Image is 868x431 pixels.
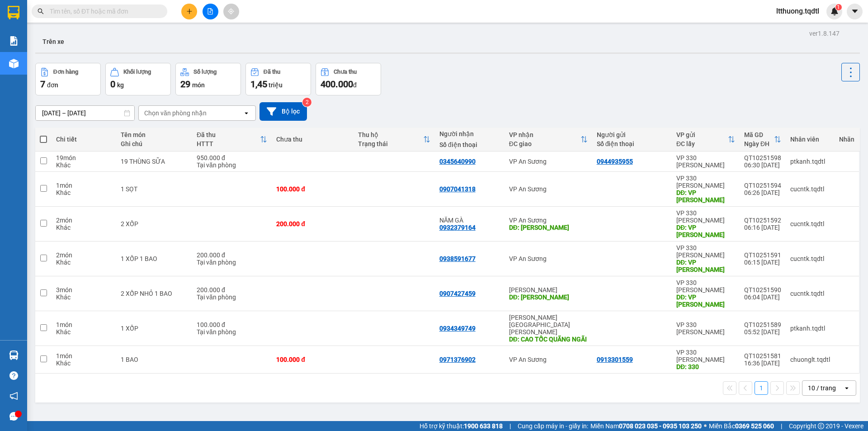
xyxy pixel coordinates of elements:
button: Đã thu1,45 triệu [245,63,311,95]
div: 0944935955 [597,158,633,165]
span: notification [9,392,18,400]
svg: open [843,384,850,392]
div: Khác [56,294,111,301]
th: Toggle SortBy [740,128,786,152]
div: Số lượng [193,69,217,75]
span: | [781,421,782,431]
div: DĐ: VP LONG HƯNG [676,224,735,238]
div: Tại văn phòng [197,328,267,336]
span: | [509,421,511,431]
div: Số điện thoại [597,140,667,147]
img: logo-vxr [8,6,19,19]
div: 1 SỌT [121,185,188,193]
div: QT10251598 [744,154,781,161]
div: HTTT [197,140,260,147]
div: VP An Sương [509,185,588,193]
div: Chưa thu [276,136,349,143]
span: triệu [269,81,283,89]
div: 0907041318 [439,185,476,193]
div: 2 món [56,217,111,224]
div: 1 XỐP [121,325,188,332]
div: 100.000 đ [197,321,267,328]
div: VP An Sương [509,356,588,363]
div: VP 330 [PERSON_NAME] [676,175,735,189]
div: 0345640990 [439,158,476,165]
div: 19 THÙNG SỮA [121,158,188,165]
th: Toggle SortBy [672,128,740,152]
div: ptkanh.tqdtl [790,158,830,165]
div: 19 món [56,154,111,161]
div: Nhãn [839,136,854,143]
div: VP An Sương [509,158,588,165]
button: aim [223,4,239,19]
button: Đơn hàng7đơn [35,63,101,95]
div: ver 1.8.147 [809,28,840,38]
span: Cung cấp máy in - giấy in: [518,421,588,431]
div: 0932379164 [439,224,476,231]
div: Khối lượng [123,69,151,75]
div: VP gửi [676,131,728,138]
img: solution-icon [9,36,19,46]
span: aim [228,8,234,14]
div: 100.000 đ [276,185,349,193]
div: 05:52 [DATE] [744,328,781,336]
span: món [192,81,205,89]
div: DĐ: CAO TỐC QUÃNG NGÃI [509,336,588,343]
div: DĐ: VP LONG HƯNG [676,294,735,308]
div: VP 330 [PERSON_NAME] [676,321,735,336]
div: Ngày ĐH [744,140,774,147]
sup: 1 [835,4,842,10]
div: Đã thu [264,69,280,75]
div: Tại văn phòng [197,259,267,266]
div: cucntk.tqdtl [790,255,830,262]
div: [PERSON_NAME][GEOGRAPHIC_DATA][PERSON_NAME] [509,314,588,336]
div: NĂM GÀ [439,217,500,224]
div: Đơn hàng [53,69,78,75]
div: Đã thu [197,131,260,138]
div: cucntk.tqdtl [790,220,830,227]
div: DĐ: VP LONG HƯNG [676,259,735,273]
input: Tìm tên, số ĐT hoặc mã đơn [50,6,156,16]
strong: 0369 525 060 [735,422,774,430]
th: Toggle SortBy [505,128,592,152]
div: Khác [56,161,111,169]
th: Toggle SortBy [354,128,435,152]
span: 1,45 [250,79,267,90]
span: copyright [818,423,824,429]
div: 06:26 [DATE] [744,189,781,196]
div: QT10251581 [744,352,781,360]
div: 1 XỐP 1 BAO [121,255,188,262]
div: ĐC lấy [676,140,728,147]
div: DĐ: LINH XUÂN [509,224,588,231]
div: Khác [56,259,111,266]
div: 200.000 đ [197,251,267,259]
div: DĐ: VP LONG HƯNG [676,189,735,204]
button: Số lượng29món [175,63,241,95]
div: VP 330 [PERSON_NAME] [676,154,735,169]
div: 16:36 [DATE] [744,360,781,367]
span: Miền Nam [590,421,702,431]
button: 1 [755,381,768,395]
span: Miền Bắc [709,421,774,431]
div: Tên món [121,131,188,138]
div: 1 món [56,352,111,360]
button: Khối lượng0kg [105,63,171,95]
div: 0913301559 [597,356,633,363]
div: Tại văn phòng [197,161,267,169]
sup: 2 [302,98,311,107]
span: ltthuong.tqdtl [769,5,826,17]
th: Toggle SortBy [192,128,272,152]
div: 1 món [56,182,111,189]
div: Tại văn phòng [197,294,267,301]
div: 06:16 [DATE] [744,224,781,231]
div: 0938591677 [439,255,476,262]
button: Chưa thu400.000đ [316,63,381,95]
div: 100.000 đ [276,356,349,363]
svg: open [243,109,250,117]
img: icon-new-feature [830,7,839,15]
span: kg [117,81,124,89]
div: DĐ: 330 [676,363,735,370]
span: 400.000 [321,79,353,90]
div: Khác [56,360,111,367]
div: ptkanh.tqdtl [790,325,830,332]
